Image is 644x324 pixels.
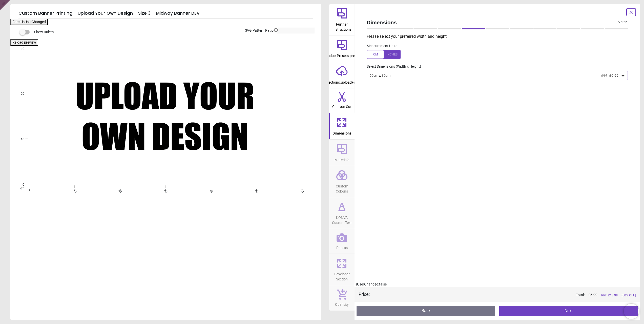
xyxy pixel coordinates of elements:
span: £6.99 [609,73,618,78]
span: KONVA Custom Text [330,213,354,225]
span: Further Instructions [330,20,354,32]
button: KONVA Custom Text [329,197,355,228]
button: Photos [329,229,355,254]
div: Total: [377,293,636,298]
span: 20 [118,188,121,192]
button: Force isUserChanged [10,19,48,25]
span: Developer Section [330,269,354,282]
span: Custom Colours [330,181,354,194]
span: 5 of 11 [618,20,628,25]
iframe: Brevo live chat [624,304,639,319]
button: Next [499,306,638,316]
span: 40 [209,188,212,192]
span: 6.99 [590,293,597,297]
button: Back [357,306,495,316]
span: £ 13.98 [608,293,618,297]
button: productPresets.preset [329,35,355,62]
span: (50% OFF) [621,293,636,298]
h5: Custom Banner Printing - Upload Your Own Design - Size 3 - Midway Banner DEV [18,8,313,19]
span: 10 [15,137,24,142]
span: productPresets.preset [324,51,360,59]
div: isUserChanged: false [355,282,640,287]
span: 60 [299,188,303,192]
p: Please select your preferred width and height [367,34,632,39]
div: 60cm x 30cm [369,73,620,78]
label: Measurement Units [367,44,397,49]
span: Dimensions [333,128,351,136]
span: Materials [335,155,349,163]
button: Further Instructions [329,4,355,35]
button: Reload preview [10,39,38,46]
span: Dimensions [367,19,618,26]
button: Contour Cut [329,88,355,113]
label: SVG Pattern Ratio: [245,28,274,33]
span: 30 [163,188,166,192]
span: Quantity [335,300,349,307]
button: Materials [329,140,355,166]
span: 0 [27,188,30,192]
button: Dimensions [329,113,355,139]
span: Contour Cut [332,102,351,109]
button: Developer Section [329,254,355,285]
span: £ [588,293,597,298]
span: 50 [254,188,257,192]
span: 0 [15,183,24,187]
span: cm [19,186,24,190]
button: Custom Colours [329,166,355,197]
div: Show Rulers [23,29,321,35]
span: 30 [15,46,24,51]
span: sections.uploadFile [327,78,357,85]
label: Select Dimensions (Width x Height) [363,64,421,69]
button: sections.uploadFile [329,62,355,88]
span: 20 [15,92,24,96]
div: Price : [359,291,370,297]
span: Photos [336,243,348,251]
button: Quantity [329,285,355,311]
span: £14 [601,73,607,78]
span: RRP [601,293,618,298]
span: 10 [72,188,75,192]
